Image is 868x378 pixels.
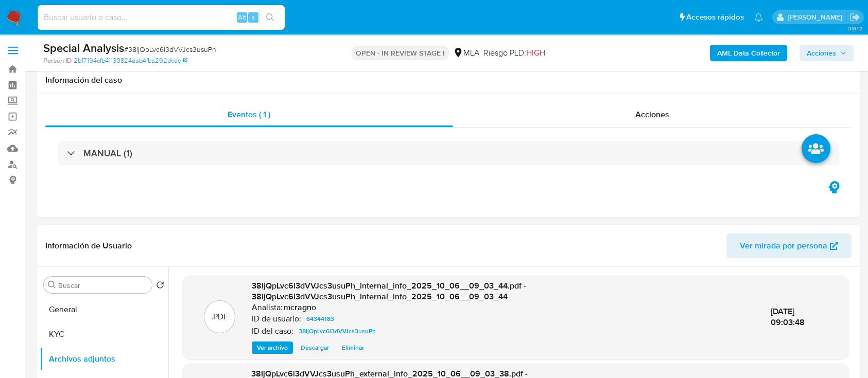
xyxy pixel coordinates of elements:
button: General [40,297,168,322]
b: Person ID [43,56,72,65]
span: # 38IjQpLvc6l3dVVJcs3usuPh [124,44,216,55]
button: AML Data Collector [710,45,787,61]
a: 64344183 [302,313,338,325]
span: 38IjQpLvc6l3dVVJcs3usuPh [299,325,376,337]
p: OPEN - IN REVIEW STAGE I [352,46,449,60]
span: Descargar [301,343,329,353]
span: Acciones [635,109,669,120]
span: Eliminar [342,343,364,353]
p: Analista: [252,302,283,313]
p: ID de usuario: [252,314,301,324]
button: KYC [40,322,168,347]
span: Ver archivo [257,343,288,353]
button: Eliminar [337,341,369,354]
button: Ver mirada por persona [726,233,852,258]
span: Riesgo PLD: [483,47,545,59]
button: Acciones [800,45,854,61]
div: MLA [453,47,479,59]
a: 2b17194cfb41130824aab4fba292dcec [74,56,187,65]
span: Accesos rápidos [686,12,744,23]
button: Archivos adjuntos [40,347,168,371]
a: Notificaciones [754,13,763,22]
button: search-icon [259,10,281,25]
div: MANUAL (1) [58,141,839,165]
span: Eventos ( 1 ) [228,109,270,120]
button: Descargar [296,341,334,354]
span: Alt [238,12,246,22]
button: Buscar [48,281,56,289]
span: 38IjQpLvc6l3dVVJcs3usuPh_internal_info_2025_10_06__09_03_44.pdf - 38IjQpLvc6l3dVVJcs3usuPh_intern... [252,280,526,303]
h1: Información de Usuario [45,241,132,251]
button: Volver al orden por defecto [156,281,164,292]
h1: Información del caso [45,75,852,85]
span: Acciones [807,45,836,61]
b: AML Data Collector [717,45,780,61]
input: Buscar [58,281,148,290]
p: .PDF [211,311,228,322]
span: Ver mirada por persona [740,233,827,258]
span: 64344183 [306,313,334,325]
span: [DATE] 09:03:48 [771,305,805,329]
a: 38IjQpLvc6l3dVVJcs3usuPh [294,325,380,337]
span: HIGH [526,47,545,59]
p: marielabelen.cragno@mercadolibre.com [788,12,846,22]
b: Special Analysis [43,40,124,56]
h3: MANUAL (1) [83,148,132,159]
button: Ver archivo [252,341,293,354]
input: Buscar usuario o caso... [38,11,285,24]
p: ID del caso: [252,326,293,336]
h6: mcragno [284,302,316,313]
a: Salir [849,12,860,23]
span: s [252,12,255,22]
